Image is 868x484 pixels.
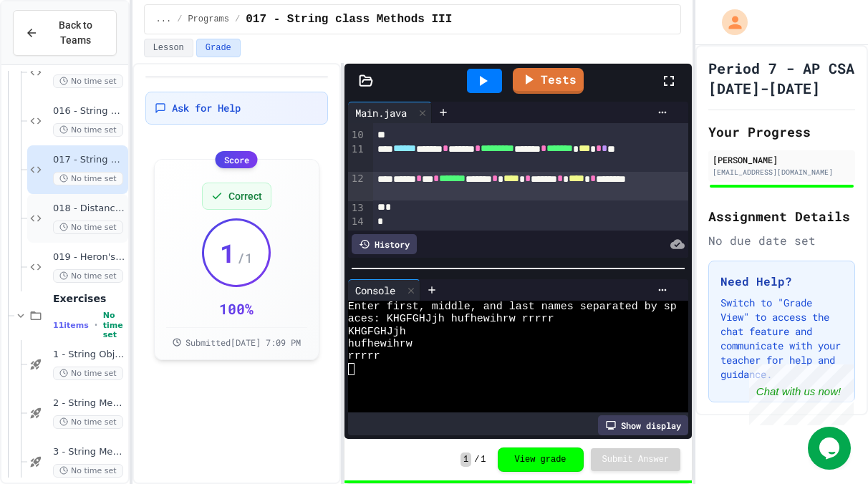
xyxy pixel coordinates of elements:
span: No time set [53,123,123,137]
div: History [352,234,417,254]
span: / [177,14,182,25]
span: 017 - String class Methods III [246,11,452,28]
span: hufhewihrw [348,338,413,350]
span: Submitted [DATE] 7:09 PM [185,337,301,348]
span: Enter first, middle, and last names separated by sp [348,301,677,313]
span: 019 - Heron's Formula [53,251,125,263]
iframe: chat widget [808,427,854,470]
div: 11 [348,142,366,173]
button: Back to Teams [13,10,117,56]
span: 018 - Distance Formula [53,203,125,215]
div: No due date set [708,232,855,249]
h3: Need Help? [720,273,843,290]
span: 1 [460,452,471,467]
span: 016 - String class Methods II [53,105,125,117]
span: No time set [53,269,123,283]
div: 100 % [219,299,254,319]
span: No time set [53,172,123,185]
span: 1 [481,454,486,465]
span: Submit Answer [602,454,670,465]
p: Switch to "Grade View" to access the chat feature and communicate with your teacher for help and ... [720,296,843,382]
button: Submit Answer [591,448,681,471]
a: Tests [513,68,584,94]
div: My Account [707,6,751,39]
h2: Your Progress [708,122,855,142]
div: Score [216,151,258,168]
span: 017 - String class Methods III [53,154,125,166]
span: Exercises [53,292,125,305]
span: 1 - String Objects: Concatenation, Literals, and More [53,349,125,361]
span: 3 - String Methods Practice II [53,446,125,458]
span: 2 - String Methods Practice I [53,397,125,410]
span: No time set [53,464,123,478]
span: / [474,454,479,465]
span: / 1 [237,248,253,268]
div: [EMAIL_ADDRESS][DOMAIN_NAME] [713,167,851,178]
span: Back to Teams [47,18,105,48]
div: Show display [598,415,688,435]
h2: Assignment Details [708,206,855,226]
div: Main.java [348,102,432,123]
div: 10 [348,128,366,142]
span: Correct [228,189,262,203]
span: 11 items [53,321,89,330]
span: aces: KHGFGHJjh hufhewihrw rrrrr [348,313,554,325]
span: No time set [53,74,123,88]
span: • [95,319,97,331]
span: 1 [220,238,236,267]
iframe: chat widget [749,364,854,425]
div: [PERSON_NAME] [713,153,851,166]
button: View grade [498,447,584,472]
div: 13 [348,201,366,216]
div: 12 [348,172,366,200]
span: No time set [103,311,125,339]
span: rrrrr [348,350,380,362]
span: ... [156,14,172,25]
span: No time set [53,415,123,429]
span: Ask for Help [172,101,241,115]
div: 14 [348,215,366,229]
span: No time set [53,367,123,380]
div: Console [348,279,420,301]
button: Grade [196,39,241,57]
h1: Period 7 - AP CSA [DATE]-[DATE] [708,58,855,98]
div: Console [348,283,402,298]
span: / [235,14,240,25]
span: Programs [188,14,229,25]
span: No time set [53,221,123,234]
div: Main.java [348,105,414,120]
button: Lesson [144,39,193,57]
span: KHGFGHJjh [348,326,406,338]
